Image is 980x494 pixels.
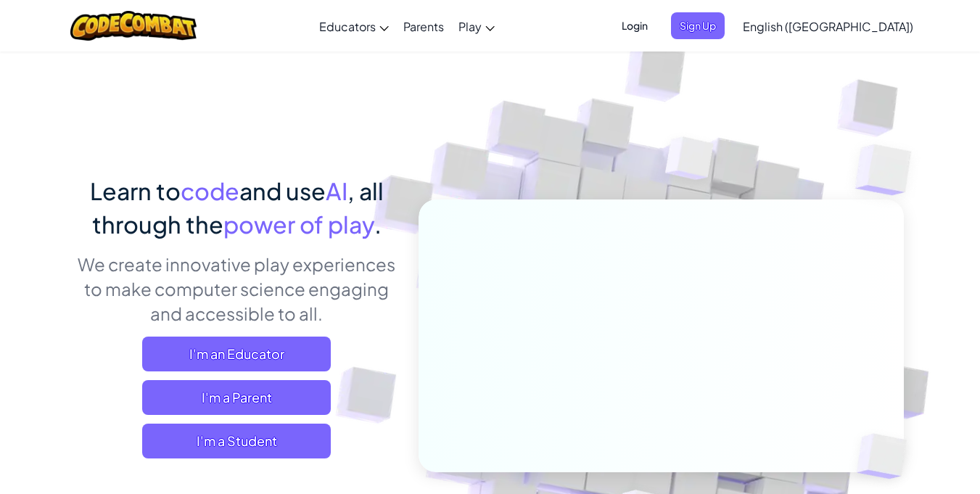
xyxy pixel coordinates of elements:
span: and use [239,176,326,205]
button: Sign Up [671,12,725,39]
span: power of play [223,210,374,239]
span: code [181,176,239,205]
a: Play [451,7,502,46]
img: CodeCombat logo [70,11,197,41]
a: Parents [396,7,451,46]
span: AI [326,176,347,205]
p: We create innovative play experiences to make computer science engaging and accessible to all. [77,252,397,326]
span: . [374,210,382,239]
button: Login [613,12,656,39]
span: Learn to [90,176,181,205]
a: Educators [312,7,396,46]
a: I'm a Parent [142,380,331,415]
img: Overlap cubes [638,108,742,216]
span: Educators [319,19,376,34]
span: English ([GEOGRAPHIC_DATA]) [743,19,913,34]
button: I'm a Student [142,424,331,458]
span: Play [458,19,482,34]
a: English ([GEOGRAPHIC_DATA]) [736,7,921,46]
img: Overlap cubes [826,109,952,231]
a: I'm an Educator [142,337,331,371]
